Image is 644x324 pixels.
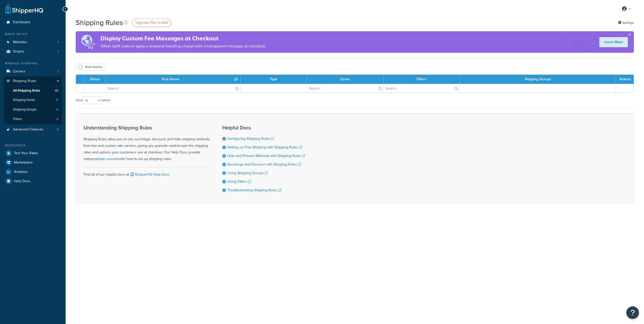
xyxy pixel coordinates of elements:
[307,84,383,93] input: Search
[460,75,616,84] th: Shipping Groups
[76,31,100,53] img: duties-banner-06bc72dcb5fe05cb3f9472aba00be2ae8eb53ab6f0d8bb03d382ba314ac3c341.png
[84,125,210,130] h3: Understanding Shipping Rules
[84,167,210,178] div: Find all of our helpful docs at:
[76,63,105,71] button: Bulk Actions
[14,170,28,174] span: Analytics
[56,98,58,102] span: 17
[222,125,305,130] h3: Helpful Docs
[13,117,22,121] span: Filters
[13,79,36,83] span: Shipping Rules
[92,156,121,161] a: example scenarios
[4,95,62,105] li: Shipping Zones
[4,125,62,134] a: Advanced Features 0
[13,107,36,112] span: Shipping Groups
[626,306,639,319] button: Open Resource Center
[84,75,106,84] th: Status
[57,117,58,121] span: 9
[227,179,251,184] a: Using Filters
[4,61,62,66] div: Manage Shipping
[4,18,62,27] a: Dashboard
[14,151,38,155] span: Test Your Rates
[57,127,59,132] span: 0
[599,37,628,47] a: Learn More
[4,143,62,148] div: Resources
[4,95,62,105] a: Shipping Zones 17
[4,105,62,114] a: Shipping Groups 11
[58,40,59,44] span: 1
[384,84,460,93] input: Search
[76,18,123,28] h1: Shipping Rules
[4,32,62,36] div: Basic Setup
[4,47,62,56] a: Origins 1
[227,136,274,141] a: Configuring Shipping Rules
[227,170,268,176] a: Using Shipping Groups
[132,18,171,27] a: Upgrade Plan to Add
[227,187,281,193] a: Troubleshooting Shipping Rules
[83,97,102,104] select: Showentries
[307,75,384,84] th: Zones
[130,172,170,177] a: ShipperHQ Help Docs
[58,69,59,74] span: 1
[4,149,62,158] a: Test Your Rates
[4,47,62,56] li: Origins
[55,89,58,93] span: 49
[106,75,240,84] th: Rule Name
[13,20,30,24] span: Dashboard
[4,115,62,124] li: Filters
[106,84,240,93] input: Search
[4,125,62,134] li: Advanced Features
[100,34,266,43] h4: Display Custom Fee Messages at Checkout
[84,125,210,162] div: Shipping Rules allow you to set, surcharge, discount, and hide shipping methods from live and cus...
[13,69,25,74] span: Carriers
[13,49,24,54] span: Origins
[227,153,305,158] a: Hide and Prevent Methods with Shipping Rules
[4,105,62,114] li: Shipping Groups
[4,158,62,167] a: Marketplace
[13,127,43,132] span: Advanced Features
[14,179,30,183] span: Help Docs
[13,40,27,44] span: Websites
[616,75,634,84] th: Actions
[4,115,62,124] a: Filters 9
[13,89,40,93] span: All Shipping Rules
[4,38,62,47] a: Websites 1
[58,49,59,54] span: 1
[4,86,62,95] li: All Shipping Rules
[227,162,301,167] a: Surcharge and Discount with Shipping Rules
[76,97,110,104] label: Show entries
[4,76,62,124] li: Shipping Rules
[14,160,33,165] span: Marketplace
[13,98,35,102] span: Shipping Zones
[227,145,302,150] a: Setting up Free Shipping with Shipping Rules
[56,107,58,112] span: 11
[4,67,62,76] a: Carriers 1
[384,75,460,84] th: Filters
[136,20,168,25] span: Upgrade Plan to Add
[4,67,62,76] li: Carriers
[4,76,62,86] a: Shipping Rules
[618,19,634,26] a: Settings
[100,43,266,50] p: Offset tariff costs or apply a seasonal handling charge with a transparent message at checkout.
[4,38,62,47] li: Websites
[240,75,307,84] th: Type
[4,86,62,95] a: All Shipping Rules 49
[4,167,62,176] a: Analytics
[4,177,62,186] a: Help Docs
[5,4,43,14] a: ShipperHQ Home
